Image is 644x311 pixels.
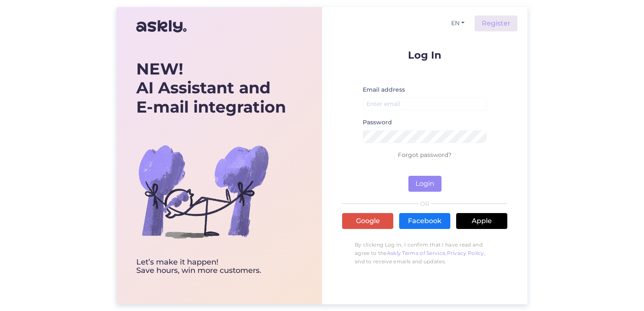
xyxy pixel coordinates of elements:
img: Askly [136,16,187,36]
a: Askly Terms of Service [387,250,446,256]
label: Email address [363,85,405,94]
div: Let’s make it happen! Save hours, win more customers. [136,258,286,275]
button: EN [448,17,468,29]
a: Google [342,213,393,229]
img: bg-askly [136,124,270,258]
div: AI Assistant and E-mail integration [136,59,286,117]
span: OR [419,201,431,207]
a: Forgot password? [398,151,452,159]
button: Login [408,176,441,192]
a: Facebook [399,213,450,229]
input: Enter email [363,98,487,111]
a: Register [475,15,517,31]
a: Privacy Policy [447,250,484,256]
p: By clicking Log In, I confirm that I have read and agree to the , , and to receive emails and upd... [342,236,507,270]
b: NEW! [136,59,183,79]
a: Apple [456,213,507,229]
p: Log In [342,50,507,60]
label: Password [363,118,392,127]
